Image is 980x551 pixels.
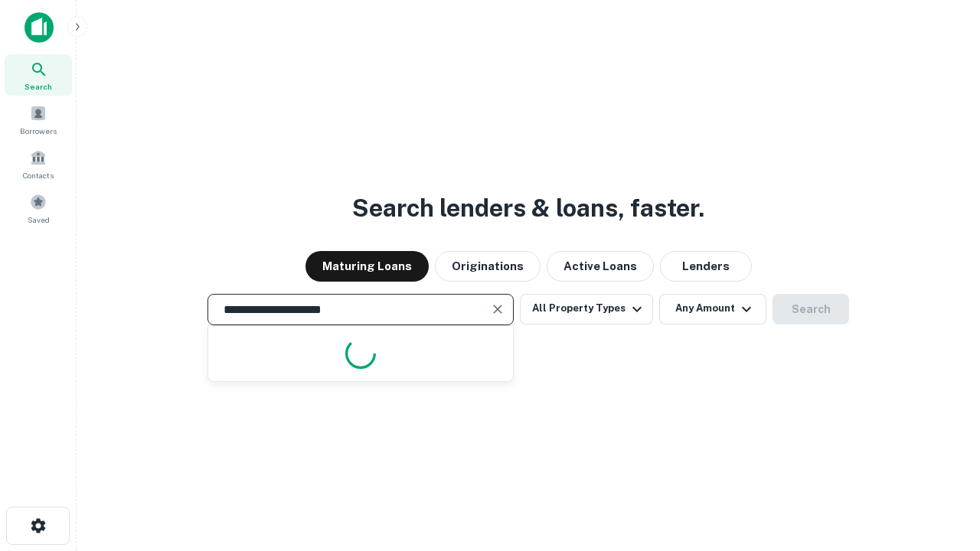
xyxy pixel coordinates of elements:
[24,80,52,93] span: Search
[903,429,980,502] iframe: Chat Widget
[5,143,72,184] a: Contacts
[5,54,72,96] a: Search
[547,251,654,282] button: Active Loans
[20,125,57,137] span: Borrowers
[352,190,704,227] h3: Search lenders & loans, faster.
[23,169,54,181] span: Contacts
[520,294,653,324] button: All Property Types
[28,214,50,226] span: Saved
[5,99,72,140] a: Borrowers
[487,298,508,320] button: Clear
[5,187,72,229] a: Saved
[435,251,541,282] button: Originations
[659,294,766,324] button: Any Amount
[305,251,429,282] button: Maturing Loans
[660,251,752,282] button: Lenders
[24,12,54,43] img: capitalize-icon.png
